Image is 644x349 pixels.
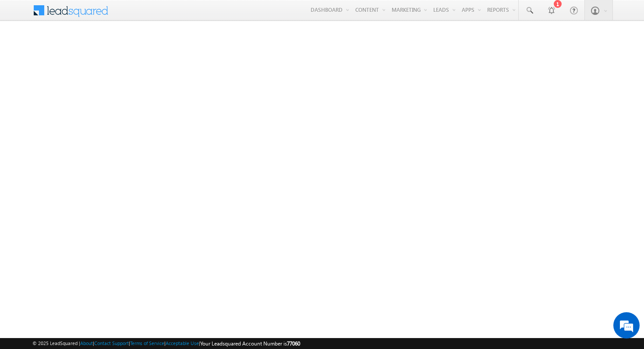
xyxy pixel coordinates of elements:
a: About [80,340,93,346]
a: Acceptable Use [166,340,199,346]
span: Your Leadsquared Account Number is [200,340,300,347]
span: 77060 [287,340,300,347]
div: Minimize live chat window [144,4,165,25]
span: © 2025 LeadSquared | | | | | [32,339,300,348]
img: d_60004797649_company_0_60004797649 [15,46,37,57]
div: Chat with us now [46,46,147,57]
em: Start Chat [119,270,159,282]
textarea: Type your message and hit 'Enter' [11,81,160,262]
a: Contact Support [94,340,129,346]
a: Terms of Service [130,340,164,346]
